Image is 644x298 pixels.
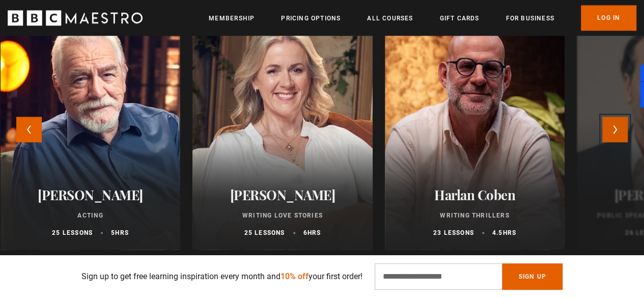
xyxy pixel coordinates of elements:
[502,263,562,290] button: Sign Up
[13,187,168,203] h2: [PERSON_NAME]
[13,211,168,220] p: Acting
[209,5,636,31] nav: Primary
[244,228,285,237] p: 25 lessons
[111,228,129,237] p: 5
[205,211,360,220] p: Writing Love Stories
[397,187,552,203] h2: Harlan Coben
[1,5,180,250] a: [PERSON_NAME] Acting 25 lessons 5hrs
[52,228,93,237] p: 25 lessons
[205,187,360,203] h2: [PERSON_NAME]
[506,13,554,23] a: For business
[8,10,143,25] svg: BBC Maestro
[581,5,636,31] a: Log In
[281,272,309,281] span: 10% off
[281,13,341,23] a: Pricing Options
[307,229,321,236] abbr: hrs
[502,229,516,236] abbr: hrs
[115,229,129,236] abbr: hrs
[303,228,321,237] p: 6
[397,211,552,220] p: Writing Thrillers
[81,270,362,283] p: Sign up to get free learning inspiration every month and your first order!
[439,13,479,23] a: Gift Cards
[192,5,372,250] a: [PERSON_NAME] Writing Love Stories 25 lessons 6hrs
[492,228,516,237] p: 4.5
[433,228,474,237] p: 23 lessons
[367,13,413,23] a: All Courses
[385,5,565,250] a: Harlan Coben Writing Thrillers 23 lessons 4.5hrs
[209,13,255,23] a: Membership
